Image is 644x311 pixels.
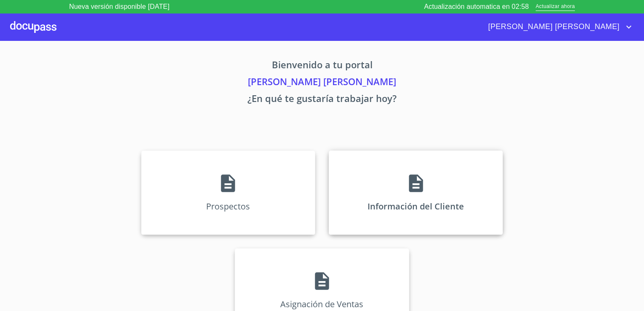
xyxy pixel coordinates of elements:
span: Actualizar ahora [536,3,575,11]
span: [PERSON_NAME] [PERSON_NAME] [482,20,624,34]
p: Nueva versión disponible [DATE] [69,2,169,12]
p: Asignación de Ventas [280,298,363,310]
p: Información del Cliente [368,201,464,212]
button: account of current user [482,20,634,34]
p: Prospectos [206,201,250,212]
p: Bienvenido a tu portal [62,58,582,75]
p: ¿En qué te gustaría trabajar hoy? [62,91,582,108]
p: [PERSON_NAME] [PERSON_NAME] [62,75,582,91]
p: Actualización automatica en 02:58 [424,2,529,12]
